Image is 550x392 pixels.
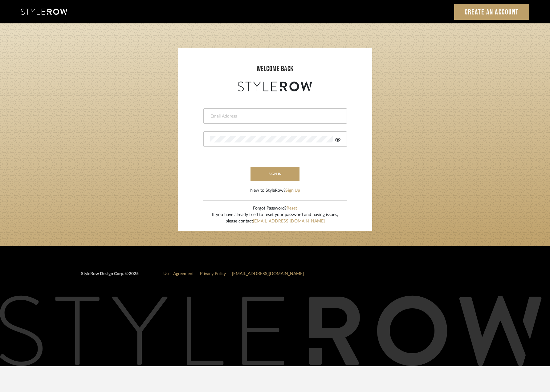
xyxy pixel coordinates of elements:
input: Email Address [210,113,339,119]
button: Sign Up [285,187,300,194]
a: User Agreement [163,272,194,276]
a: Create an Account [454,4,529,20]
div: StyleRow Design Corp. ©2025 [81,271,139,282]
button: Reset [287,205,297,212]
a: [EMAIL_ADDRESS][DOMAIN_NAME] [253,219,325,223]
div: New to StyleRow? [250,187,300,194]
a: Privacy Policy [200,272,226,276]
div: welcome back [184,63,366,74]
button: sign in [251,167,300,181]
div: If you have already tried to reset your password and having issues, please contact [212,212,338,225]
div: Forgot Password? [212,205,338,212]
a: [EMAIL_ADDRESS][DOMAIN_NAME] [232,272,304,276]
